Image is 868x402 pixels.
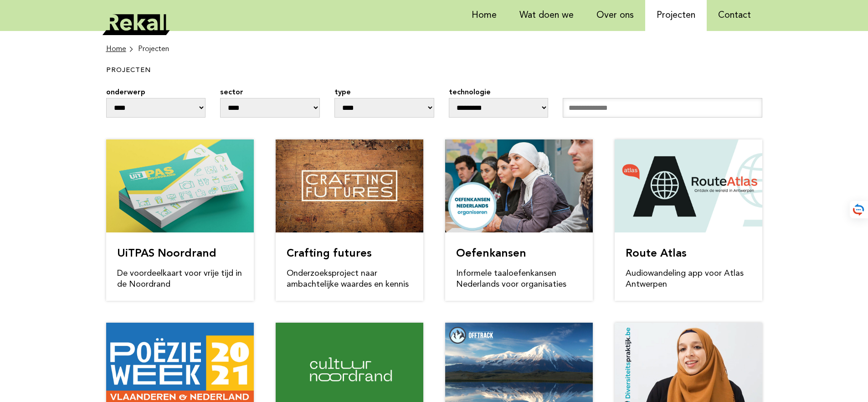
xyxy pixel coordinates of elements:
[106,67,478,75] h1: projecten
[334,87,434,98] label: type
[138,44,169,55] li: Projecten
[106,87,206,98] label: onderwerp
[287,248,372,259] a: Crafting futures
[106,44,126,55] span: Home
[117,248,216,259] a: UiTPAS Noordrand
[626,248,687,259] a: Route Atlas
[106,44,134,55] a: Home
[220,87,320,98] label: sector
[449,87,549,98] label: technologie
[456,248,526,259] a: Oefenkansen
